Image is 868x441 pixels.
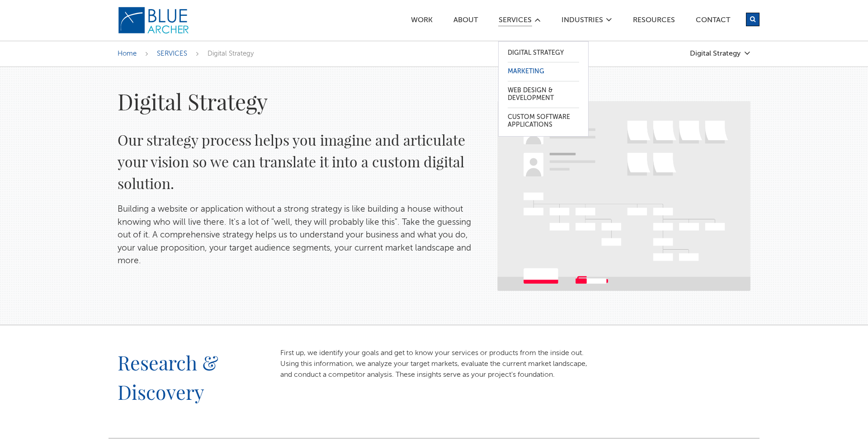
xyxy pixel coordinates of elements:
a: Web Design & Development [508,81,579,108]
p: Building a website or application without a strong strategy is like building a house without know... [118,203,479,268]
a: Custom Software Applications [508,108,579,134]
a: ABOUT [453,17,478,26]
a: Contact [695,17,731,26]
h2: Our strategy process helps you imagine and articulate your vision so we can translate it into a c... [118,129,479,194]
a: Marketing [508,62,579,81]
a: Work [410,17,433,26]
a: Industries [561,17,604,26]
a: SERVICES [498,17,532,27]
img: Digital Strategy [497,101,750,291]
h1: Digital Strategy [118,87,479,115]
span: Digital Strategy [208,50,254,57]
a: Digital Strategy [508,44,579,62]
a: Resources [632,17,675,26]
h2: Research & Discovery [118,348,245,424]
img: Blue Archer Logo [118,6,190,34]
a: Digital Strategy [660,50,750,57]
a: Home [118,50,137,57]
a: SERVICES [157,50,187,57]
p: First up, we identify your goals and get to know your services or products from the inside out. U... [280,348,588,380]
